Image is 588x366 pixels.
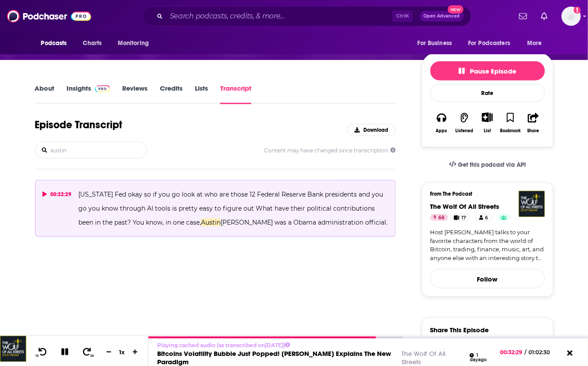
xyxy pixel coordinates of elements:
[35,180,396,237] button: 00:32:29[US_STATE] Fed okay so if you go look at who are those 12 Federal Reserve Bank presidents...
[220,84,251,104] a: Transcript
[35,354,39,358] span: 10
[363,127,388,133] span: Download
[430,326,489,334] h3: Share This Episode
[41,37,67,49] span: Podcasts
[527,37,542,49] span: More
[424,14,460,18] span: Open Advanced
[418,37,452,49] span: For Business
[160,84,183,104] a: Credits
[430,191,538,197] h3: From The Podcast
[79,347,96,358] button: 30
[122,84,148,104] a: Reviews
[201,218,221,226] span: Austin
[118,37,149,49] span: Monitoring
[525,349,527,355] span: /
[430,84,545,102] div: Rate
[519,191,545,217] img: The Wolf Of All Streets
[439,214,445,222] span: 68
[430,202,500,211] a: The Wolf Of All Streets
[67,84,110,104] a: InsightsPodchaser Pro
[500,349,525,355] span: 00:32:29
[166,9,392,23] input: Search podcasts, credits, & more...
[538,9,551,24] a: Show notifications dropdown
[78,190,385,226] span: [US_STATE] Fed okay so if you go look at who are those 12 Federal Reserve Bank presidents and you...
[430,107,453,139] button: Apps
[562,7,581,26] button: Show profile menu
[35,118,123,131] h1: Episode Transcript
[430,214,448,221] a: 68
[430,269,545,289] button: Follow
[34,347,50,358] button: 10
[347,124,396,136] button: Download
[475,214,492,221] a: 6
[157,349,391,366] a: Bitcoins Volatility Bubble Just Popped! [PERSON_NAME] Explains The New Paradigm
[463,35,523,52] button: open menu
[402,349,446,366] a: The Wolf Of All Streets
[95,85,110,92] img: Podchaser Pro
[430,61,545,81] button: Pause Episode
[484,128,491,134] div: List
[479,113,496,122] button: Show More Button
[436,128,447,134] div: Apps
[195,84,208,104] a: Lists
[562,7,581,26] span: Logged in as angelahattar
[521,35,553,52] button: open menu
[456,128,474,134] div: Listened
[499,107,522,139] button: Bookmark
[562,7,581,26] img: User Profile
[527,349,559,355] span: 01:02:30
[112,35,160,52] button: open menu
[221,218,387,226] span: [PERSON_NAME] was a Obama administration official.
[528,128,539,134] div: Share
[42,187,72,201] div: 00:32:29
[157,342,493,348] p: Playing cached audio (as transcribed on [DATE] )
[468,37,511,49] span: For Podcasters
[470,353,493,362] div: 1 day ago
[35,35,78,52] button: open menu
[142,6,472,26] div: Search podcasts, credits, & more...
[430,228,545,262] a: Host [PERSON_NAME] talks to your favorite characters from the world of Bitcoin, trading, finance,...
[500,128,521,134] div: Bookmark
[522,107,545,139] button: Share
[574,7,581,14] svg: Add a profile image
[77,35,107,52] a: Charts
[392,11,413,22] span: Ctrl K
[264,147,396,154] span: Content may have changed since transcription.
[115,348,130,355] div: 1 x
[35,84,55,104] a: About
[516,9,531,24] a: Show notifications dropdown
[83,37,102,49] span: Charts
[412,35,463,52] button: open menu
[458,161,526,169] span: Get this podcast via API
[459,67,517,75] span: Pause Episode
[462,214,466,222] span: 17
[7,8,91,25] img: Podchaser - Follow, Share and Rate Podcasts
[448,5,464,14] span: New
[442,154,533,176] a: Get this podcast via API
[420,11,464,21] button: Open AdvancedNew
[486,214,488,222] span: 6
[50,142,147,158] input: Search transcript...
[450,214,470,221] a: 17
[453,107,476,139] button: Listened
[476,107,499,139] div: Show More ButtonList
[91,354,94,358] span: 30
